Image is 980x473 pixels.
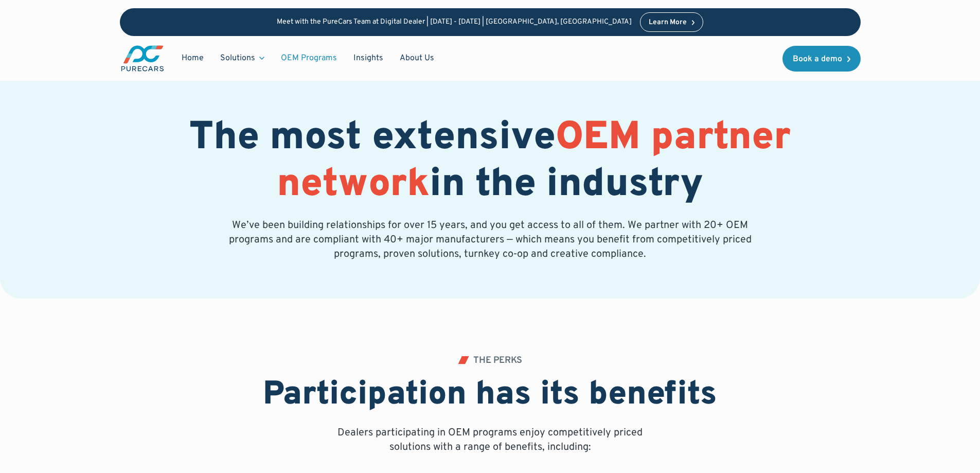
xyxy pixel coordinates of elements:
p: Meet with the PureCars Team at Digital Dealer | [DATE] - [DATE] | [GEOGRAPHIC_DATA], [GEOGRAPHIC_... [277,18,632,27]
div: Learn More [649,19,687,26]
h1: The most extensive in the industry [120,115,861,209]
div: Solutions [220,52,255,64]
p: Dealers participating in OEM programs enjoy competitively priced solutions with a range of benefi... [334,426,647,454]
a: Learn More [640,12,704,32]
a: Home [173,48,212,68]
a: main [120,44,165,73]
img: purecars logo [120,44,165,73]
a: OEM Programs [273,48,345,68]
a: Insights [345,48,391,68]
span: OEM partner network [277,114,791,210]
p: We’ve been building relationships for over 15 years, and you get access to all of them. We partne... [227,218,754,261]
div: Solutions [212,48,273,68]
div: THE PERKS [473,356,522,365]
div: Book a demo [793,55,842,63]
h2: Participation has its benefits [263,376,717,415]
a: About Us [391,48,442,68]
a: Book a demo [782,46,861,72]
